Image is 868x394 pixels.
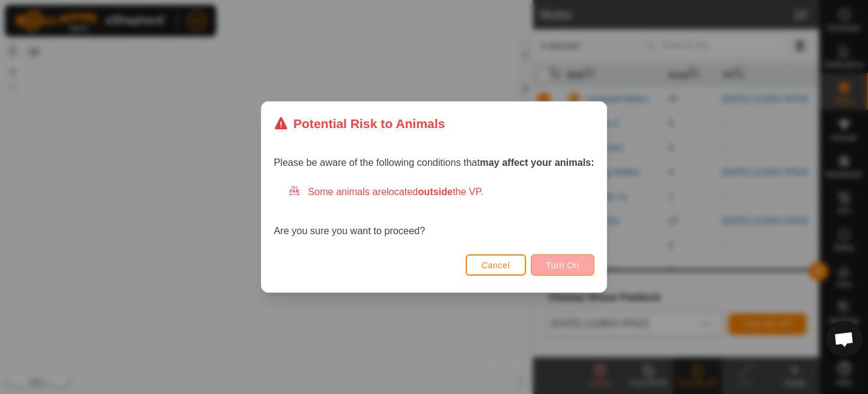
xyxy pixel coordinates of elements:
[466,254,526,276] button: Cancel
[274,157,594,168] span: Please be aware of the following conditions that
[274,114,445,133] div: Potential Risk to Animals
[418,187,453,197] strong: outside
[274,185,594,238] div: Are you sure you want to proceed?
[480,157,594,168] strong: may affect your animals:
[288,185,594,199] div: Some animals are
[531,254,594,276] button: Turn On
[482,260,510,270] span: Cancel
[826,321,863,357] div: Open chat
[546,260,579,270] span: Turn On
[386,187,483,197] span: located the VP.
